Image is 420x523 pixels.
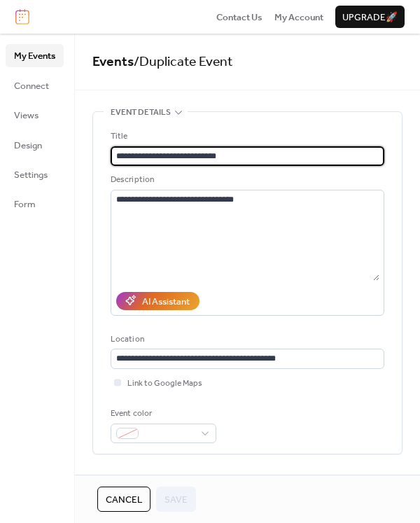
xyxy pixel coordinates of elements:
[342,11,398,25] span: Upgrade 🚀
[14,139,42,153] span: Design
[6,193,64,215] a: Form
[111,407,213,421] div: Event color
[6,104,64,126] a: Views
[111,106,171,120] span: Event details
[274,11,323,25] span: My Account
[6,163,64,186] a: Settings
[6,74,64,97] a: Connect
[127,377,202,391] span: Link to Google Maps
[106,493,142,507] span: Cancel
[111,471,170,485] span: Date and time
[116,292,199,310] button: AI Assistant
[335,6,405,28] button: Upgrade🚀
[216,11,262,25] span: Contact Us
[134,49,233,75] span: / Duplicate Event
[111,173,381,187] div: Description
[15,9,29,25] img: logo
[14,197,36,211] span: Form
[142,295,190,309] div: AI Assistant
[274,10,323,24] a: My Account
[14,49,55,63] span: My Events
[111,333,381,347] div: Location
[111,130,381,144] div: Title
[6,44,64,67] a: My Events
[6,134,64,156] a: Design
[97,487,150,512] button: Cancel
[14,168,48,182] span: Settings
[216,10,262,24] a: Contact Us
[14,109,38,123] span: Views
[14,79,49,93] span: Connect
[92,49,134,75] a: Events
